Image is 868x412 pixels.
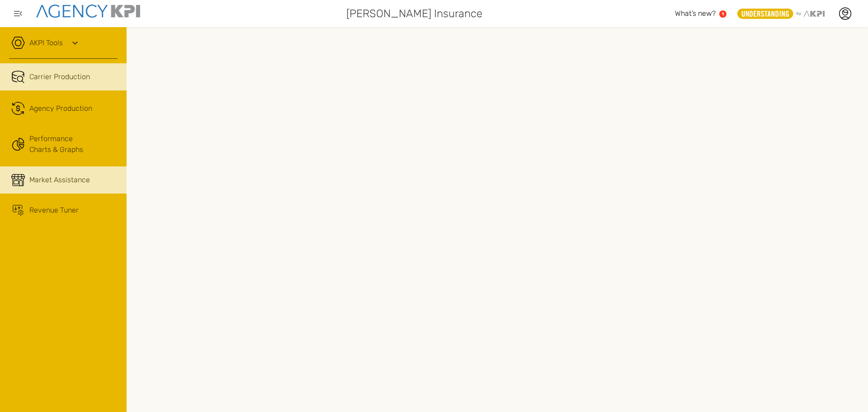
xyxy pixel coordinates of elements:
[29,175,90,185] span: Market Assistance
[29,71,90,82] span: Carrier Production
[29,205,79,216] span: Revenue Tuner
[722,11,724,16] text: 1
[36,5,140,18] img: agencykpi-logo-550x69-2d9e3fa8.png
[346,5,482,22] span: [PERSON_NAME] Insurance
[29,38,63,48] a: AKPI Tools
[29,103,92,114] span: Agency Production
[719,10,726,18] a: 1
[675,9,716,18] span: What’s new?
